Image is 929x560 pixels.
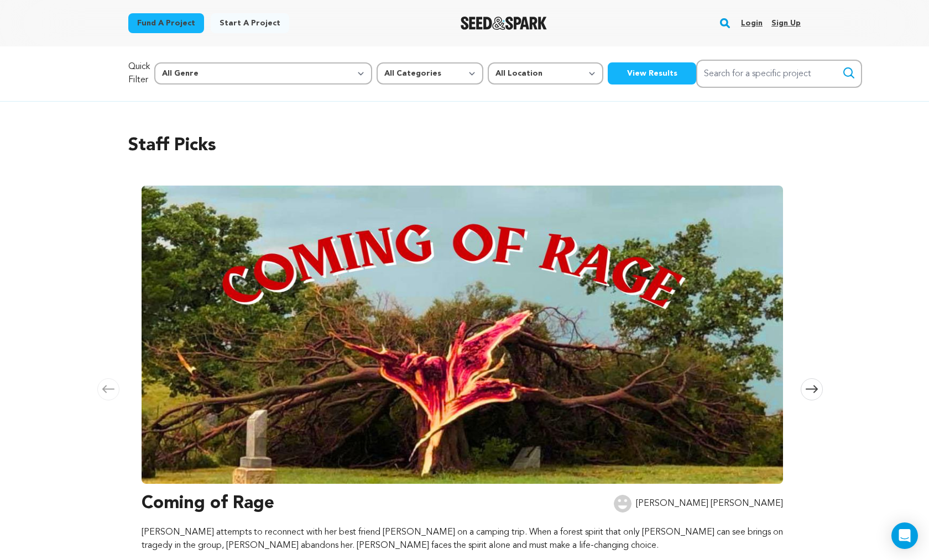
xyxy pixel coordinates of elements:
a: Start a project [211,13,289,33]
p: [PERSON_NAME] [PERSON_NAME] [636,497,783,510]
img: Seed&Spark Logo Dark Mode [461,17,547,30]
a: Seed&Spark Homepage [461,17,547,30]
a: Fund a project [128,13,204,33]
img: Coming of Rage image [142,186,783,484]
h3: Coming of Rage [142,490,274,517]
p: Quick Filter [128,60,150,87]
a: Login [741,14,763,32]
button: View Results [608,62,696,84]
img: user.png [614,495,631,513]
div: Open Intercom Messenger [891,522,918,549]
input: Search for a specific project [696,60,862,88]
a: Sign up [771,14,801,32]
p: [PERSON_NAME] attempts to reconnect with her best friend [PERSON_NAME] on a camping trip. When a ... [142,526,783,552]
h2: Staff Picks [128,133,801,159]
